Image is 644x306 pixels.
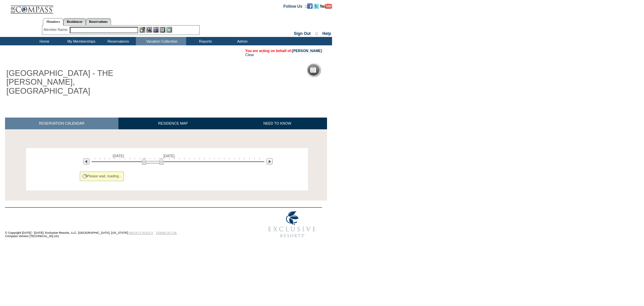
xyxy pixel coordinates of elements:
td: Admin [223,37,260,45]
img: Reservations [160,27,165,33]
a: Members [43,18,63,26]
h5: Reservation Calendar [319,68,370,72]
a: Reservations [86,18,111,25]
img: Exclusive Resorts [262,208,322,241]
img: b_calculator.gif [166,27,172,33]
a: [PERSON_NAME] [292,49,322,53]
img: Become our fan on Facebook [307,3,313,9]
a: TERMS OF USE [156,231,177,234]
td: Vacation Collection [136,37,186,45]
a: Sign Out [294,31,311,36]
a: Follow us on Twitter [314,4,319,8]
a: RESIDENCE MAP [118,118,228,129]
a: NEED TO KNOW [227,118,327,129]
td: Follow Us :: [283,3,307,9]
a: Residences [63,18,86,25]
span: :: [315,31,318,36]
a: Become our fan on Facebook [307,4,313,8]
a: RESERVATION CALENDAR [5,118,118,129]
div: Member Name: [44,27,69,33]
div: Please wait, loading... [80,172,124,181]
a: Clear [245,53,254,57]
img: Impersonate [153,27,159,33]
td: My Memberships [62,37,99,45]
h1: [GEOGRAPHIC_DATA] - THE [PERSON_NAME], [GEOGRAPHIC_DATA] [5,68,155,97]
a: PRIVACY POLICY [129,231,153,234]
a: Help [322,31,331,36]
span: [DATE] [163,154,175,158]
img: b_edit.gif [140,27,145,33]
span: You are acting on behalf of: [245,49,322,53]
img: spinner2.gif [82,174,87,179]
img: Subscribe to our YouTube Channel [320,4,332,9]
span: [DATE] [113,154,124,158]
td: © Copyright [DATE] - [DATE]. Exclusive Resorts, LLC. [GEOGRAPHIC_DATA], [US_STATE]. Compass Versi... [5,208,240,241]
td: Reports [186,37,223,45]
td: Reservations [99,37,136,45]
img: Next [266,158,273,165]
img: Previous [83,158,90,165]
td: Home [25,37,62,45]
img: View [146,27,152,33]
img: Follow us on Twitter [314,3,319,9]
a: Subscribe to our YouTube Channel [320,4,332,8]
